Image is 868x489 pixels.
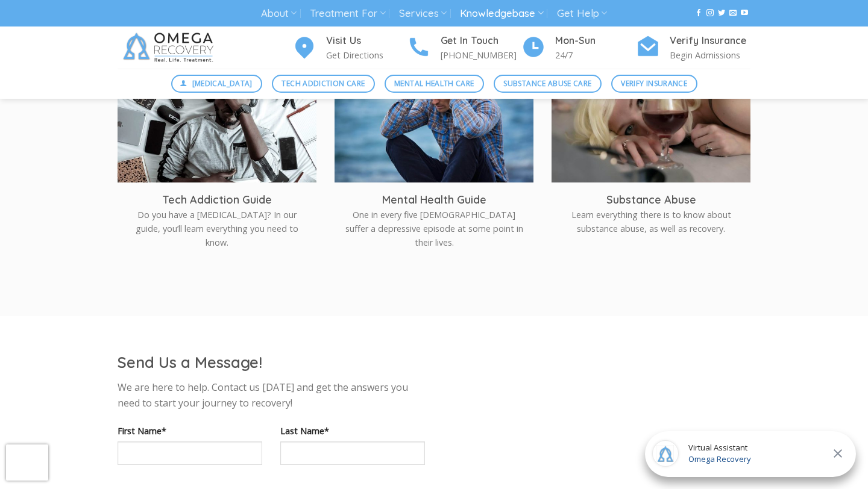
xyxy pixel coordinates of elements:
p: 24/7 [555,48,636,62]
a: Send us an email [729,9,737,17]
a: Verify Insurance [611,75,697,93]
h3: Mental Health Guide [344,193,524,207]
h4: Visit Us [326,33,407,49]
p: We are here to help. Contact us [DATE] and get the answers you need to start your journey to reco... [118,380,425,411]
a: Substance Abuse Care [494,75,602,93]
h2: Send Us a Message! [118,352,425,372]
span: Verify Insurance [621,78,687,89]
a: Follow on Instagram [706,9,714,17]
p: Learn everything there is to know about substance abuse, as well as recovery. [561,208,741,235]
h4: Get In Touch [441,33,521,49]
a: Get Help [557,2,607,25]
a: Tech Addiction Care [272,75,375,93]
span: Tech Addiction Care [281,78,365,89]
label: First Name* [118,424,262,438]
a: Services [399,2,447,25]
p: Begin Admissions [670,48,750,62]
span: Mental Health Care [394,78,474,89]
a: Follow on YouTube [741,9,748,17]
a: Treatment For [310,2,385,25]
a: Follow on Twitter [718,9,725,17]
a: Visit Us Get Directions [292,33,407,63]
a: Get In Touch [PHONE_NUMBER] [407,33,521,63]
span: Substance Abuse Care [503,78,591,89]
p: One in every five [DEMOGRAPHIC_DATA] suffer a depressive episode at some point in their lives. [344,208,524,249]
h3: Tech Addiction Guide [127,193,307,207]
p: [PHONE_NUMBER] [441,48,521,62]
a: Mental Health Care [385,75,484,93]
h3: Substance Abuse [561,193,741,207]
a: Knowledgebase [460,2,543,25]
label: Last Name* [280,424,425,438]
a: About [261,2,297,25]
h4: Verify Insurance [670,33,750,49]
span: [MEDICAL_DATA] [192,78,253,89]
a: Verify Insurance Begin Admissions [636,33,750,63]
p: Do you have a [MEDICAL_DATA]? In our guide, you’ll learn everything you need to know. [127,208,307,249]
h4: Mon-Sun [555,33,636,49]
a: Follow on Facebook [695,9,702,17]
img: Omega Recovery [118,26,223,69]
p: Get Directions [326,48,407,62]
a: [MEDICAL_DATA] [171,75,263,93]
